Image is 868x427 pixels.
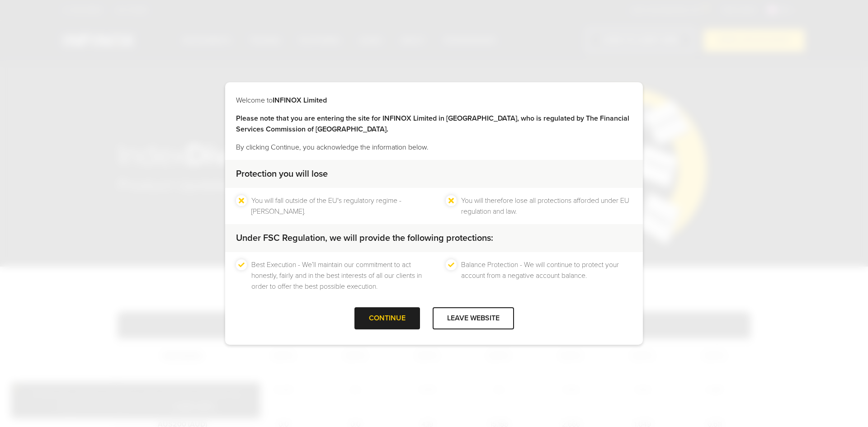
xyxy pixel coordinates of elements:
[251,259,422,292] li: Best Execution - We’ll maintain our commitment to act honestly, fairly and in the best interests ...
[354,307,420,329] div: CONTINUE
[251,195,422,217] li: You will fall outside of the EU's regulatory regime - [PERSON_NAME].
[236,142,632,153] p: By clicking Continue, you acknowledge the information below.
[461,259,632,292] li: Balance Protection - We will continue to protect your account from a negative account balance.
[461,195,632,217] li: You will therefore lose all protections afforded under EU regulation and law.
[236,95,632,106] p: Welcome to
[236,114,629,134] strong: Please note that you are entering the site for INFINOX Limited in [GEOGRAPHIC_DATA], who is regul...
[236,169,328,179] strong: Protection you will lose
[236,233,493,244] strong: Under FSC Regulation, we will provide the following protections:
[433,307,514,329] div: LEAVE WEBSITE
[273,96,327,105] strong: INFINOX Limited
